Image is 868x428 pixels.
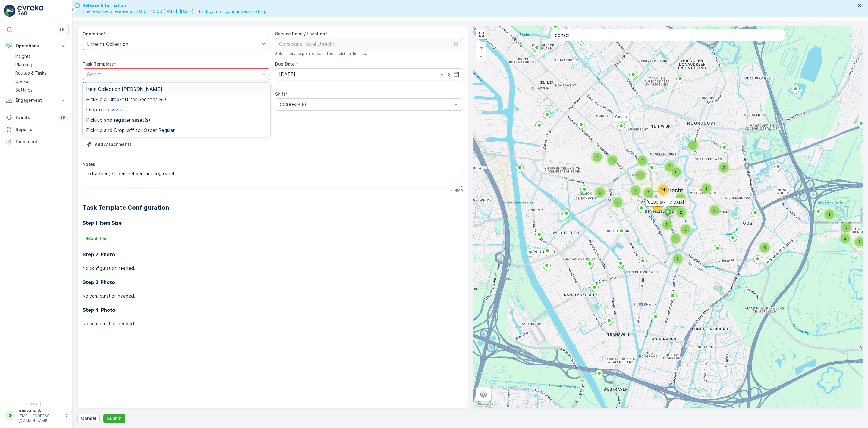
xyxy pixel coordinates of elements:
span: Select service point or set ad hoc point on the map. [275,51,367,56]
button: Upload File [83,140,135,149]
span: 3 [763,245,766,250]
a: Zoom In [477,43,486,52]
img: Google [475,401,495,408]
button: Engagement [4,94,69,106]
span: Pick-up and register asset(s) [86,117,150,123]
p: Documents [16,139,66,145]
div: 3 [840,221,852,233]
div: 14 [657,184,669,196]
span: 3 [639,173,642,177]
span: v 1.51.0 [4,403,69,406]
p: Operations [16,43,57,49]
span: 2 [679,196,681,200]
label: Operation [83,31,103,36]
p: No configuration needed. [83,293,463,299]
p: Engagement [16,97,57,103]
div: 2 [709,204,721,216]
span: 2 [684,227,687,232]
p: Planning [15,62,32,68]
p: riesvandijk [19,407,62,414]
a: Cockpit [13,77,69,86]
span: 3 [844,236,846,240]
span: 2 [692,143,694,147]
span: 2 [677,256,679,261]
button: Cancel [77,414,100,423]
a: Open this area in Google Maps (opens a new window) [475,401,495,408]
span: Item Collection [PERSON_NAME] [86,86,162,92]
h2: Task Template Configuration [83,203,463,212]
p: Settings [15,87,33,93]
span: 2 [858,240,860,244]
span: 2 [680,210,682,214]
h3: Step 1: Item Size [83,219,463,227]
span: 2 [647,191,649,195]
span: 2 [723,165,725,170]
span: 2 [705,186,707,191]
span: Pick-up and Drop-off for Oscar Regular [86,127,175,133]
span: − [480,54,483,59]
div: RR [5,410,15,420]
div: 3 [591,151,603,163]
div: 2 [687,139,699,151]
a: Layers [477,387,490,401]
p: No configuration needed. [83,321,463,327]
p: + Add Item [86,236,108,242]
div: 12 [651,200,663,212]
div: 3 [634,169,646,181]
img: logo_light-DOdMpM7g.png [17,5,43,17]
p: Cockpit [15,79,31,85]
a: View Fullscreen [477,30,486,39]
input: dd/mm/yyyy [275,68,463,80]
span: + [480,45,483,50]
span: Pick-up & Drop-off for Seenons RO [86,97,166,102]
div: 2 [675,206,687,218]
input: Search address or service points [551,29,785,41]
div: 2 [823,208,835,220]
p: Submit [107,415,122,421]
div: 2 [606,154,618,166]
p: Events [16,114,55,121]
a: Settings [13,86,69,94]
p: 99 [60,115,65,120]
p: Select [87,71,260,78]
span: 2 [828,212,830,217]
div: 2 [672,253,684,265]
div: 2 [664,161,676,173]
label: Due Date [275,61,295,66]
div: 3 [759,242,771,254]
div: 7 [612,196,624,208]
a: Routes & Tasks [13,69,69,77]
span: 4 [641,158,643,163]
span: 6 [675,170,678,174]
div: 7 [630,185,642,197]
span: 2 [611,158,613,162]
label: Shift [275,92,285,97]
span: 12 [655,204,659,208]
p: [EMAIL_ADDRESS][DOMAIN_NAME] [19,414,62,423]
div: 2 [661,219,673,231]
p: ⌘B [58,27,64,32]
h3: Step 3: Photo [83,278,463,286]
p: Insights [15,53,31,59]
button: Submit [103,414,125,423]
p: 41 / 500 [451,188,463,193]
a: Documents [4,136,69,148]
span: 2 [668,164,671,169]
span: 3 [596,155,598,159]
p: No configuration needed. [83,265,463,271]
a: Zoom Out [477,52,486,61]
div: 2 [718,162,730,174]
a: Reports [4,124,69,136]
span: 2 [713,208,715,212]
a: Insights [13,52,69,60]
div: 2 [642,187,654,199]
label: Task Template [83,61,114,66]
h3: Step 2: Photo [83,251,463,258]
div: 2 [675,192,687,204]
span: 14 [661,187,665,192]
div: 7 [668,200,681,212]
span: 3 [845,225,848,230]
button: RRriesvandijk[EMAIL_ADDRESS][DOMAIN_NAME] [4,407,69,423]
span: 7 [617,200,619,204]
div: 2 [680,224,692,236]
